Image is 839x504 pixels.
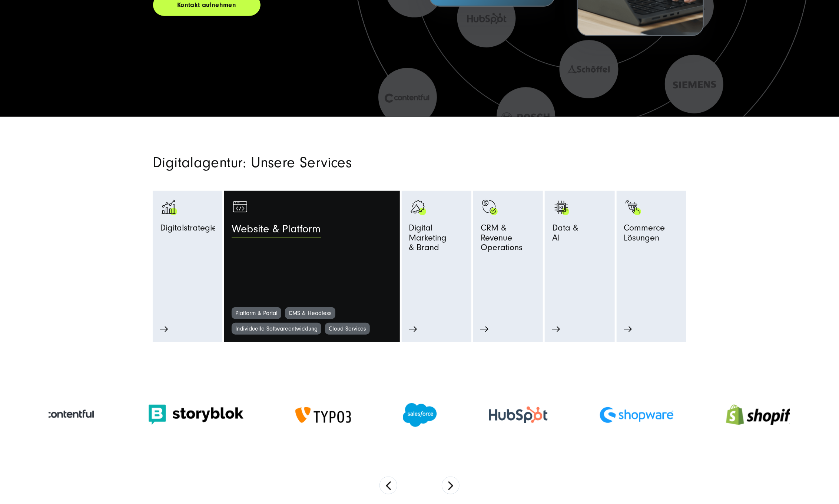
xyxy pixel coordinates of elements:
a: Browser Symbol als Zeichen für Web Development - Digitalagentur SUNZINET programming-browser-prog... [232,198,392,307]
span: Website & Platform [232,223,321,239]
button: Next [442,477,460,494]
span: CRM & Revenue Operations [481,223,535,256]
img: Shopify Partner Agentur - Digitalagentur SUNZINET [726,395,800,435]
h2: Digitalagentur: Unsere Services [153,154,505,172]
span: Data & AI [552,223,578,246]
img: programming-browser-programming-apps-websites_white [232,198,250,217]
a: advertising-megaphone-business-products_black advertising-megaphone-business-products_white Digit... [409,198,464,292]
a: Individuelle Softwareentwicklung [232,323,321,335]
a: KI KI Data &AI [552,198,607,292]
span: Digital Marketing & Brand [409,223,464,256]
a: Bild eines Fingers, der auf einen schwarzen Einkaufswagen mit grünen Akzenten klickt: Digitalagen... [624,198,679,307]
img: Contentful Partneragentur - Digitalagentur für headless CMS Entwicklung SUNZINET [30,402,97,428]
img: HubSpot Gold Partner Agentur - Digitalagentur SUNZINET [489,407,548,423]
a: CMS & Headless [285,307,335,319]
a: analytics-graph-bar-business analytics-graph-bar-business_white Digitalstrategie [160,198,215,307]
a: Cloud Services [325,323,370,335]
img: Salesforce Partner Agentur - Digitalagentur SUNZINET [403,403,437,427]
a: Platform & Portal [232,307,281,319]
img: TYPO3 Gold Memeber Agentur - Digitalagentur für TYPO3 CMS Entwicklung SUNZINET [295,407,351,423]
span: Digitalstrategie [160,223,217,236]
a: Symbol mit einem Haken und einem Dollarzeichen. monetization-approve-business-products_white CRM ... [481,198,535,307]
span: Commerce Lösungen [624,223,679,246]
button: Previous [379,477,397,494]
img: Storyblok logo Storyblok Headless CMS Agentur SUNZINET (1) [149,405,243,425]
img: Shopware Partner Agentur - Digitalagentur SUNZINET [600,407,674,423]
